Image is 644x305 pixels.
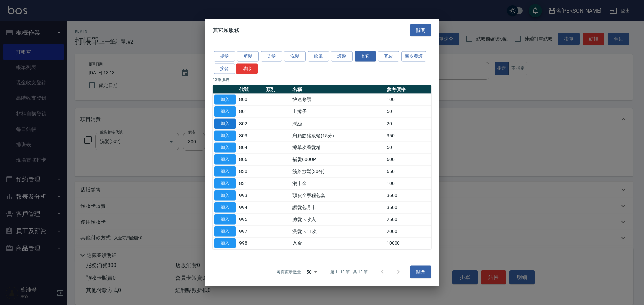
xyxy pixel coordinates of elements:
[291,189,385,202] td: 頭皮全寮程包套
[237,142,264,154] td: 804
[213,76,431,82] p: 13 筆服務
[237,177,264,189] td: 831
[214,130,236,141] button: 加入
[237,189,264,202] td: 993
[378,51,399,62] button: 瓦皮
[237,94,264,106] td: 800
[385,177,431,189] td: 100
[291,237,385,249] td: 入金
[264,85,291,94] th: 類別
[410,266,431,278] button: 關閉
[214,106,236,117] button: 加入
[385,237,431,249] td: 10000
[237,51,259,62] button: 剪髮
[214,119,236,129] button: 加入
[355,51,376,62] button: 其它
[304,263,320,281] div: 50
[331,51,353,62] button: 護髮
[385,94,431,106] td: 100
[410,24,431,36] button: 關閉
[385,225,431,237] td: 2000
[214,94,236,105] button: 加入
[237,201,264,213] td: 994
[291,213,385,225] td: 剪髮卡收入
[214,226,236,236] button: 加入
[214,190,236,201] button: 加入
[237,153,264,165] td: 806
[385,201,431,213] td: 3500
[385,118,431,130] td: 20
[214,238,236,248] button: 加入
[291,105,385,118] td: 上捲子
[214,214,236,225] button: 加入
[284,51,306,62] button: 洗髮
[237,130,264,142] td: 803
[330,269,368,275] p: 第 1–13 筆 共 13 筆
[261,51,282,62] button: 染髮
[291,153,385,165] td: 補燙600UP
[401,51,426,62] button: 頭皮養護
[214,202,236,213] button: 加入
[214,63,235,74] button: 接髮
[385,130,431,142] td: 350
[214,166,236,177] button: 加入
[291,142,385,154] td: 擦單次養髮精
[291,118,385,130] td: 潤絲
[385,189,431,202] td: 3600
[385,153,431,165] td: 600
[291,177,385,189] td: 消卡金
[214,142,236,153] button: 加入
[237,85,264,94] th: 代號
[214,154,236,165] button: 加入
[237,118,264,130] td: 802
[237,213,264,225] td: 995
[385,213,431,225] td: 2500
[237,165,264,177] td: 830
[385,85,431,94] th: 參考價格
[291,130,385,142] td: 肩頸筋絡放鬆(15分)
[291,165,385,177] td: 筋絡放鬆(30分)
[236,63,258,74] button: 清除
[385,142,431,154] td: 50
[214,178,236,188] button: 加入
[385,165,431,177] td: 650
[237,225,264,237] td: 997
[308,51,329,62] button: 吹風
[291,94,385,106] td: 快速修護
[291,85,385,94] th: 名稱
[291,201,385,213] td: 護髮包月卡
[214,51,235,62] button: 燙髮
[213,27,239,33] span: 其它類服務
[385,105,431,118] td: 50
[237,237,264,249] td: 998
[237,105,264,118] td: 801
[277,269,301,275] p: 每頁顯示數量
[291,225,385,237] td: 洗髮卡11次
